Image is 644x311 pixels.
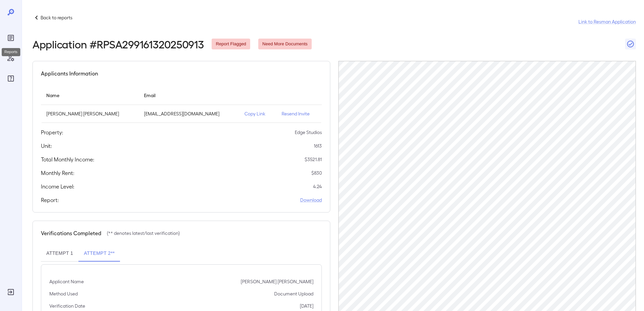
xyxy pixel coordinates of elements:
[41,155,94,163] h5: Total Monthly Income:
[78,245,120,262] button: Attempt 2**
[46,110,133,117] p: [PERSON_NAME] [PERSON_NAME]
[49,290,78,297] p: Method Used
[305,156,322,163] p: $ 3521.81
[49,303,85,309] p: Verification Date
[244,110,271,117] p: Copy Link
[295,129,322,136] p: Edge Studios
[300,197,322,203] a: Download
[32,38,204,50] h2: Application # RPSA299161320250913
[5,53,16,64] div: Manage Users
[41,229,101,237] h5: Verifications Completed
[258,41,312,47] span: Need More Documents
[241,278,313,285] p: [PERSON_NAME] [PERSON_NAME]
[314,142,322,149] p: 1613
[139,86,239,105] th: Email
[5,73,16,84] div: FAQ
[41,128,63,136] h5: Property:
[144,110,234,117] p: [EMAIL_ADDRESS][DOMAIN_NAME]
[49,278,84,285] p: Applicant Name
[41,86,322,123] table: simple table
[41,86,139,105] th: Name
[41,69,98,77] h5: Applicants Information
[41,142,52,150] h5: Unit:
[2,48,20,56] div: Reports
[313,183,322,190] p: 4.24
[41,169,74,177] h5: Monthly Rent:
[212,41,250,47] span: Report Flagged
[5,32,16,43] div: Reports
[578,18,636,25] a: Link to Resman Application
[274,290,313,297] p: Document Upload
[41,196,59,204] h5: Report:
[107,230,180,237] p: (** denotes latest/last verification)
[41,182,74,191] h5: Income Level:
[625,39,636,49] button: Close Report
[282,110,316,117] p: Resend Invite
[300,303,313,309] p: [DATE]
[41,245,78,262] button: Attempt 1
[5,287,16,297] div: Log Out
[311,170,322,176] p: $ 830
[41,14,72,21] p: Back to reports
